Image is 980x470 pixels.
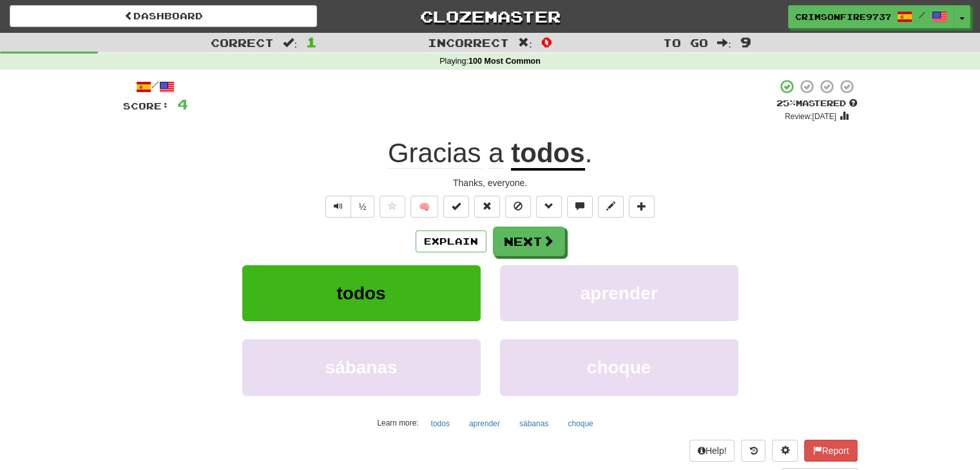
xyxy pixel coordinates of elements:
button: Next [493,227,565,256]
span: : [717,37,731,48]
button: Help! [689,440,735,462]
span: aprender [581,283,658,303]
button: aprender [500,265,738,321]
button: Reset to 0% Mastered (alt+r) [474,196,500,218]
button: Report [804,440,857,462]
button: Grammar (alt+g) [536,196,562,218]
a: Clozemaster [336,5,644,28]
button: sábanas [242,339,481,395]
button: Discuss sentence (alt+u) [567,196,593,218]
span: Correct [211,36,274,49]
div: Thanks, everyone. [123,176,858,189]
a: CrimsonFire9737 / [788,5,954,28]
span: / [919,10,925,19]
u: todos [511,138,584,171]
button: Round history (alt+y) [741,440,765,462]
button: Set this sentence to 100% Mastered (alt+m) [443,196,469,218]
span: 9 [740,34,751,50]
button: choque [561,414,600,433]
span: choque [587,357,651,377]
span: 1 [306,34,317,50]
span: To go [663,36,708,49]
button: Play sentence audio (ctl+space) [325,196,351,218]
span: Incorrect [428,36,509,49]
span: sábanas [325,357,397,377]
span: 0 [541,34,552,50]
span: : [518,37,532,48]
button: 🧠 [410,196,438,218]
span: a [488,138,503,169]
button: choque [500,339,738,395]
span: . [585,138,593,168]
span: 4 [177,96,188,112]
button: Favorite sentence (alt+f) [380,196,405,218]
button: Add to collection (alt+a) [629,196,655,218]
span: Score: [123,100,169,111]
div: Text-to-speech controls [323,196,375,218]
span: 25 % [776,98,796,108]
button: ½ [351,196,375,218]
button: todos [242,265,481,321]
button: sábanas [512,414,555,433]
button: Ignore sentence (alt+i) [505,196,531,218]
span: : [283,37,297,48]
small: Learn more: [377,418,418,428]
div: / [123,79,188,95]
span: Gracias [388,138,481,169]
span: todos [336,283,385,303]
button: aprender [462,414,507,433]
small: Review: [DATE] [785,112,836,121]
button: Explain [416,230,486,252]
div: Mastered [776,98,858,109]
a: Dashboard [10,5,317,27]
button: todos [423,414,456,433]
strong: 100 Most Common [468,57,541,66]
span: CrimsonFire9737 [795,11,890,23]
button: Edit sentence (alt+d) [598,196,624,218]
